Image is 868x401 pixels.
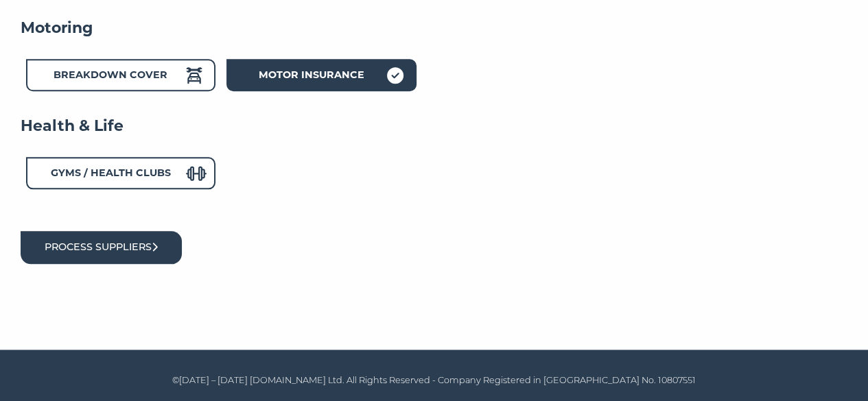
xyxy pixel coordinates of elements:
[26,157,215,189] div: Gyms / Health Clubs
[21,18,847,38] h4: Motoring
[17,374,851,388] p: ©[DATE] – [DATE] [DOMAIN_NAME] Ltd. All Rights Reserved - Company Registered in [GEOGRAPHIC_DATA]...
[54,69,167,81] strong: Breakdown Cover
[226,59,416,91] div: Motor Insurance
[259,69,364,81] strong: Motor Insurance
[26,59,215,91] div: Breakdown Cover
[21,231,182,263] button: Process suppliers
[21,116,847,136] h4: Health & Life
[51,167,171,179] strong: Gyms / Health Clubs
